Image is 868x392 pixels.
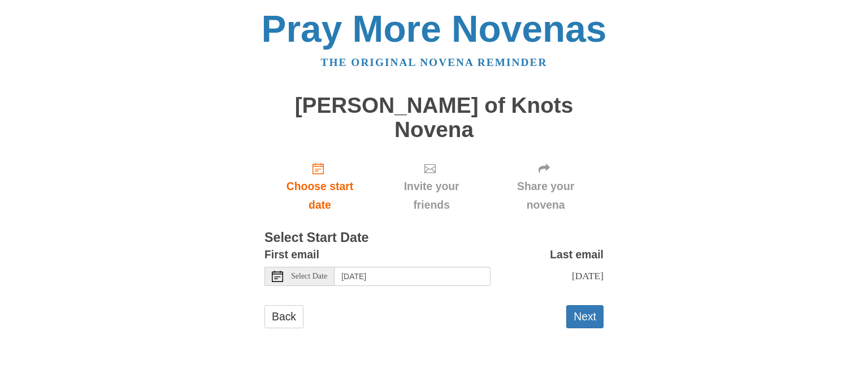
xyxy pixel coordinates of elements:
[276,177,364,214] span: Choose start date
[264,94,604,142] h1: [PERSON_NAME] of Knots Novena
[572,270,604,281] span: [DATE]
[499,177,592,214] span: Share your novena
[264,231,604,245] h3: Select Start Date
[321,56,548,68] a: The original novena reminder
[264,245,319,264] label: First email
[291,272,327,280] span: Select Date
[488,153,604,220] div: Click "Next" to confirm your start date first.
[262,8,607,50] a: Pray More Novenas
[387,177,476,214] span: Invite your friends
[264,153,375,220] a: Choose start date
[264,305,303,328] a: Back
[550,245,604,264] label: Last email
[566,305,604,328] button: Next
[375,153,488,220] div: Click "Next" to confirm your start date first.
